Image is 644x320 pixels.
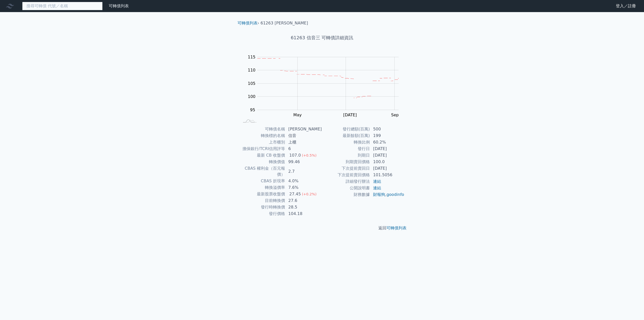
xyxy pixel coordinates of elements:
[245,55,406,117] g: Chart
[322,126,370,132] td: 發行總額(百萬)
[250,108,255,112] tspan: 95
[261,20,308,26] li: 61263 [PERSON_NAME]
[248,55,256,59] tspan: 115
[285,132,322,139] td: 信音
[285,178,322,184] td: 4.0%
[612,2,640,10] a: 登入／註冊
[293,113,302,117] tspan: May
[239,126,285,132] td: 可轉債名稱
[239,152,285,159] td: 最新 CB 收盤價
[370,172,405,178] td: 101.5056
[285,159,322,165] td: 99.46
[302,153,316,157] span: (+0.5%)
[391,113,399,117] tspan: Sep
[237,21,258,25] a: 可轉債列表
[239,210,285,217] td: 發行價格
[373,186,381,190] a: 連結
[370,165,405,172] td: [DATE]
[373,179,381,184] a: 連結
[285,210,322,217] td: 104.18
[370,139,405,146] td: 60.2%
[239,159,285,165] td: 轉換價值
[322,178,370,185] td: 詳細發行辦法
[248,81,256,86] tspan: 105
[370,126,405,132] td: 500
[285,197,322,204] td: 27.6
[285,139,322,146] td: 上櫃
[239,204,285,210] td: 發行時轉換價
[285,146,322,152] td: 6
[322,132,370,139] td: 最新餘額(百萬)
[239,191,285,197] td: 最新股票收盤價
[239,165,285,178] td: CBAS 權利金（百元報價）
[322,146,370,152] td: 發行日
[370,152,405,159] td: [DATE]
[248,94,256,99] tspan: 100
[239,146,285,152] td: 擔保銀行/TCRI信用評等
[619,296,644,320] iframe: Chat Widget
[322,191,370,198] td: 財務數據
[370,132,405,139] td: 199
[370,159,405,165] td: 100.0
[370,191,405,198] td: ,
[233,34,411,41] h1: 61263 信音三 可轉債詳細資訊
[239,184,285,191] td: 轉換溢價率
[239,197,285,204] td: 目前轉換價
[257,58,398,98] g: Series
[239,178,285,184] td: CBAS 折現率
[343,113,357,117] tspan: [DATE]
[386,192,404,197] a: goodinfo
[239,132,285,139] td: 轉換標的名稱
[288,152,302,158] div: 107.0
[285,204,322,210] td: 28.5
[322,139,370,146] td: 轉換比例
[302,192,316,196] span: (+0.2%)
[285,126,322,132] td: [PERSON_NAME]
[233,225,411,231] p: 返回
[370,146,405,152] td: [DATE]
[322,159,370,165] td: 到期賣回價格
[285,165,322,178] td: 2.7
[109,4,129,8] a: 可轉債列表
[373,192,385,197] a: 財報狗
[22,2,103,10] input: 搜尋可轉債 代號／名稱
[239,139,285,146] td: 上市櫃別
[237,20,259,26] li: ›
[285,184,322,191] td: 7.6%
[322,152,370,159] td: 到期日
[322,172,370,178] td: 下次提前賣回價格
[288,191,302,197] div: 27.45
[386,226,407,230] a: 可轉債列表
[248,68,256,73] tspan: 110
[322,185,370,191] td: 公開說明書
[322,165,370,172] td: 下次提前賣回日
